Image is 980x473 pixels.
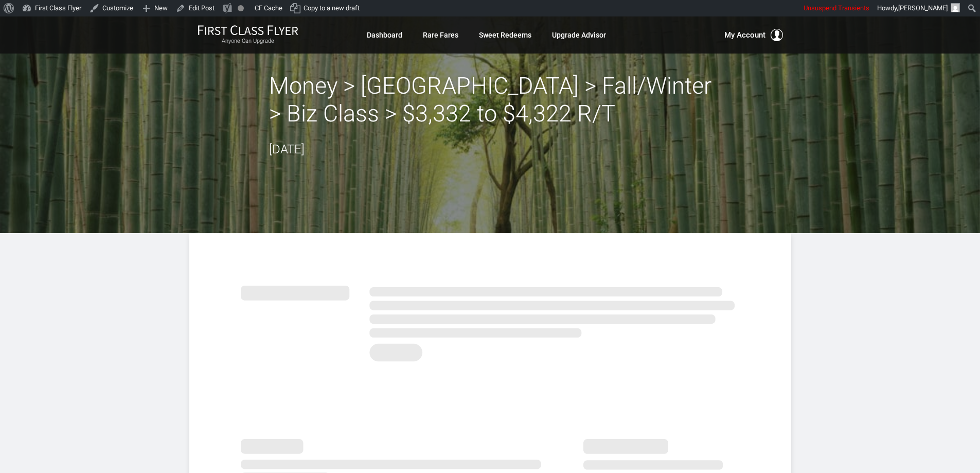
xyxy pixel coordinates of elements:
[269,142,305,156] time: [DATE]
[423,26,458,44] a: Rare Fares
[198,25,298,45] a: First Class FlyerAnyone Can Upgrade
[241,274,740,367] img: summary.svg
[804,4,869,12] span: Unsuspend Transients
[198,38,298,45] small: Anyone Can Upgrade
[724,29,765,41] span: My Account
[552,26,606,44] a: Upgrade Advisor
[724,29,783,41] button: My Account
[479,26,531,44] a: Sweet Redeems
[367,26,402,44] a: Dashboard
[269,72,711,128] h2: Money > [GEOGRAPHIC_DATA] > Fall/Winter > Biz Class > $3,332 to $4,322 R/T
[198,25,298,36] img: First Class Flyer
[898,4,948,12] span: [PERSON_NAME]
